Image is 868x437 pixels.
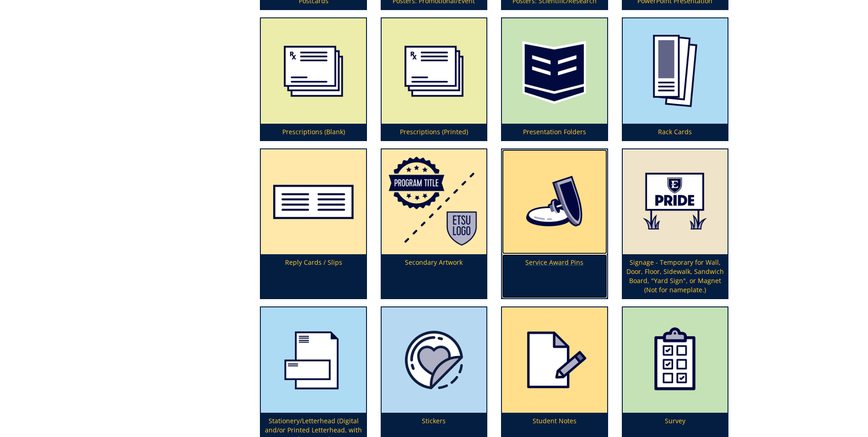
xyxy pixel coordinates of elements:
[623,254,728,298] p: Signage - Temporary for Wall, Door, Floor, Sidewalk, Sandwich Board, "Yard Sign", or Magnet (Not ...
[502,307,607,412] img: handouts-syllabi-5a8adde18eab49.80887865.png
[502,18,607,123] img: folders-5949219d3e5475.27030474.png
[502,149,607,298] a: Service Award Pins
[623,307,728,412] img: survey-5a663e616090e9.10927894.png
[382,124,486,140] p: Prescriptions (Printed)
[623,124,728,140] p: Rack Cards
[382,18,486,123] img: prescription-pads-594929dacd5317.41259872.png
[261,149,366,298] a: Reply Cards / Slips
[382,307,486,412] img: certificateseal-604bc8dddce728.49481014.png
[623,18,728,123] img: rack-cards-59492a653cf634.38175772.png
[623,149,728,254] img: signage--temporary-59a74a8170e074.78038680.png
[261,149,366,254] img: reply-cards-598393db32d673.34949246.png
[382,18,486,140] a: Prescriptions (Printed)
[623,18,728,140] a: Rack Cards
[502,124,607,140] p: Presentation Folders
[382,149,486,254] img: logo-development-5a32a3cdb5ef66.16397152.png
[502,149,607,254] img: lapelpin2-5a4e838fd9dad7.57470525.png
[261,307,366,412] img: letterhead-5949259c4d0423.28022678.png
[502,254,607,298] p: Service Award Pins
[261,254,366,298] p: Reply Cards / Slips
[261,18,366,140] a: Prescriptions (Blank)
[382,149,486,298] a: Secondary Artwork
[261,18,366,123] img: blank%20prescriptions-655685b7a02444.91910750.png
[261,124,366,140] p: Prescriptions (Blank)
[382,254,486,298] p: Secondary Artwork
[502,18,607,140] a: Presentation Folders
[623,149,728,298] a: Signage - Temporary for Wall, Door, Floor, Sidewalk, Sandwich Board, "Yard Sign", or Magnet (Not ...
